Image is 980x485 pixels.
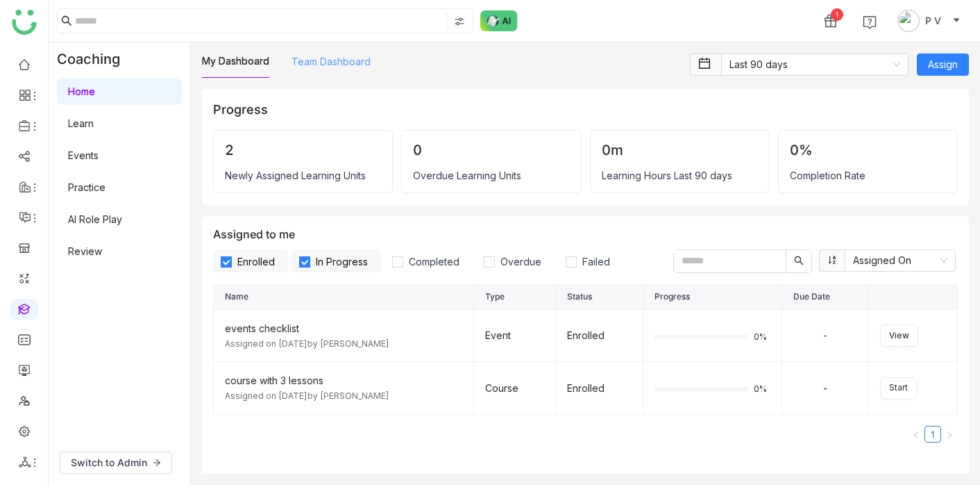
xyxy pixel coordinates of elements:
div: course with 3 lessons [225,373,462,388]
span: 0% [754,333,770,341]
nz-select-item: Last 90 days [729,54,900,75]
a: Home [68,85,95,97]
td: - [782,362,869,415]
div: Enrolled [567,328,632,343]
div: Learning Hours Last 90 days [602,170,758,181]
div: 0% [790,142,946,158]
div: Completion Rate [790,170,946,181]
div: Assigned on [DATE] by [PERSON_NAME] [225,390,462,403]
div: Event [485,328,544,343]
button: Previous Page [908,426,924,443]
th: Status [556,285,643,310]
span: Overdue [495,256,547,268]
span: P V [925,13,941,28]
span: View [889,329,909,343]
img: avatar [897,10,920,32]
a: Learn [68,117,94,129]
div: Overdue Learning Units [413,170,569,181]
img: logo [12,10,37,35]
div: 2 [225,142,381,158]
button: P V [895,10,963,32]
button: Start [880,377,917,400]
th: Progress [643,285,782,310]
div: 1 [831,8,843,21]
div: Progress [213,100,958,119]
th: Due Date [782,285,869,310]
td: - [782,310,869,363]
span: 0% [754,385,770,393]
div: events checklist [225,321,462,336]
span: Completed [403,256,465,268]
a: Review [68,245,102,257]
span: Enrolled [232,256,280,268]
span: Switch to Admin [71,455,147,470]
li: 1 [924,426,941,443]
img: help.svg [863,15,877,29]
a: AI Role Play [68,213,122,225]
div: Assigned to me [213,227,958,273]
button: Assign [917,54,969,76]
div: Enrolled [567,381,632,396]
a: My Dashboard [202,55,269,67]
button: Next Page [941,426,958,443]
div: Newly Assigned Learning Units [225,170,381,181]
a: Events [68,149,99,161]
a: 1 [925,427,940,442]
th: Type [474,285,556,310]
div: 0m [602,142,758,158]
div: Coaching [49,42,141,76]
button: View [880,324,918,347]
button: Switch to Admin [60,452,172,474]
a: Practice [68,181,105,193]
nz-select-item: Assigned On [853,250,947,271]
span: Start [889,381,908,395]
span: Assign [928,57,958,72]
img: search-type.svg [454,16,465,27]
th: Name [214,285,474,310]
div: Assigned on [DATE] by [PERSON_NAME] [225,338,462,351]
span: Failed [577,256,616,268]
div: 0 [413,142,569,158]
img: ask-buddy-normal.svg [480,10,518,31]
a: Team Dashboard [292,56,371,67]
span: In Progress [310,256,373,268]
div: Course [485,381,544,396]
